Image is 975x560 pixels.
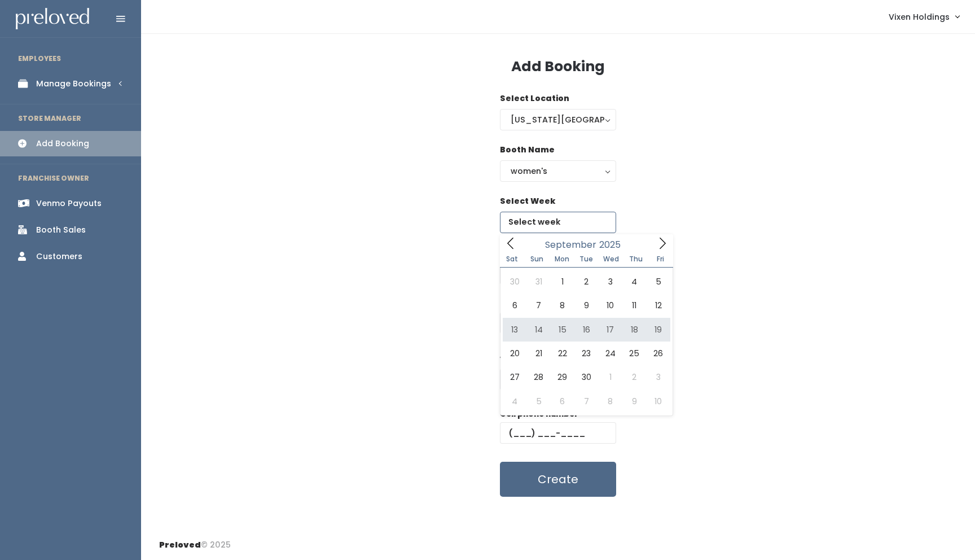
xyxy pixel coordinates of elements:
[503,390,526,413] span: October 4, 2025
[525,256,550,262] span: Sun
[550,256,574,262] span: Mon
[646,270,670,294] span: September 5, 2025
[574,365,598,389] span: September 30, 2025
[36,224,86,236] div: Booth Sales
[36,78,111,90] div: Manage Bookings
[551,318,574,342] span: September 15, 2025
[599,365,622,389] span: October 1, 2025
[503,318,526,342] span: September 13, 2025
[526,365,550,389] span: September 28, 2025
[503,342,526,365] span: September 20, 2025
[574,294,598,317] span: September 9, 2025
[646,318,670,342] span: September 19, 2025
[551,294,574,317] span: September 8, 2025
[599,318,622,342] span: September 17, 2025
[500,144,555,156] label: Booth Name
[500,109,616,130] button: [US_STATE][GEOGRAPHIC_DATA]
[622,390,646,413] span: October 9, 2025
[646,294,670,317] span: September 12, 2025
[500,195,555,207] label: Select Week
[646,365,670,389] span: October 3, 2025
[574,390,598,413] span: October 7, 2025
[646,390,670,413] span: October 10, 2025
[36,138,89,150] div: Add Booking
[500,212,616,233] input: Select week
[503,365,526,389] span: September 27, 2025
[648,256,673,262] span: Fri
[500,422,616,444] input: (___) ___-____
[622,294,646,317] span: September 11, 2025
[574,256,599,262] span: Tue
[36,198,102,209] div: Venmo Payouts
[623,256,648,262] span: Thu
[526,294,550,317] span: September 7, 2025
[526,318,550,342] span: September 14, 2025
[622,365,646,389] span: October 2, 2025
[599,342,622,365] span: September 24, 2025
[599,256,623,262] span: Wed
[599,294,622,317] span: September 10, 2025
[526,390,550,413] span: October 5, 2025
[599,390,622,413] span: October 8, 2025
[36,251,82,262] div: Customers
[511,113,605,126] div: [US_STATE][GEOGRAPHIC_DATA]
[551,365,574,389] span: September 29, 2025
[16,8,89,30] img: preloved logo
[503,270,526,294] span: August 30, 2025
[889,11,950,23] span: Vixen Holdings
[500,93,569,104] label: Select Location
[622,342,646,365] span: September 25, 2025
[500,256,525,262] span: Sat
[622,270,646,294] span: September 4, 2025
[877,5,970,29] a: Vixen Holdings
[511,165,605,177] div: women's
[526,342,550,365] span: September 21, 2025
[159,530,231,551] div: © 2025
[500,462,616,497] button: Create
[574,342,598,365] span: September 23, 2025
[551,390,574,413] span: October 6, 2025
[511,59,605,75] h3: Add Booking
[646,342,670,365] span: September 26, 2025
[503,294,526,317] span: September 6, 2025
[599,270,622,294] span: September 3, 2025
[596,238,630,252] input: Year
[545,240,596,250] span: September
[159,539,201,550] span: Preloved
[551,270,574,294] span: September 1, 2025
[526,270,550,294] span: August 31, 2025
[500,160,616,182] button: women's
[574,270,598,294] span: September 2, 2025
[551,342,574,365] span: September 22, 2025
[622,318,646,342] span: September 18, 2025
[574,318,598,342] span: September 16, 2025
